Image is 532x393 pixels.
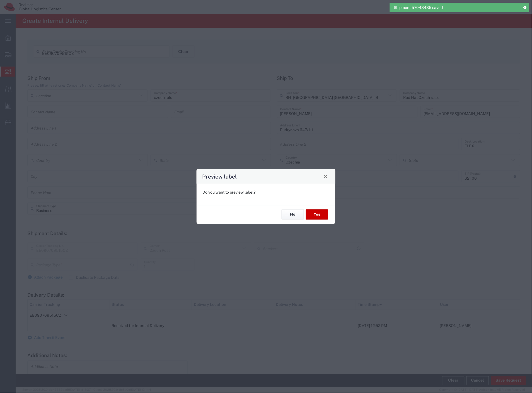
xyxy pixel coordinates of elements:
[394,5,443,11] span: Shipment 57048485 saved
[282,209,304,220] button: No
[322,172,330,180] button: Close
[202,189,330,195] p: Do you want to preview label?
[306,209,328,220] button: Yes
[202,172,237,180] h4: Preview label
